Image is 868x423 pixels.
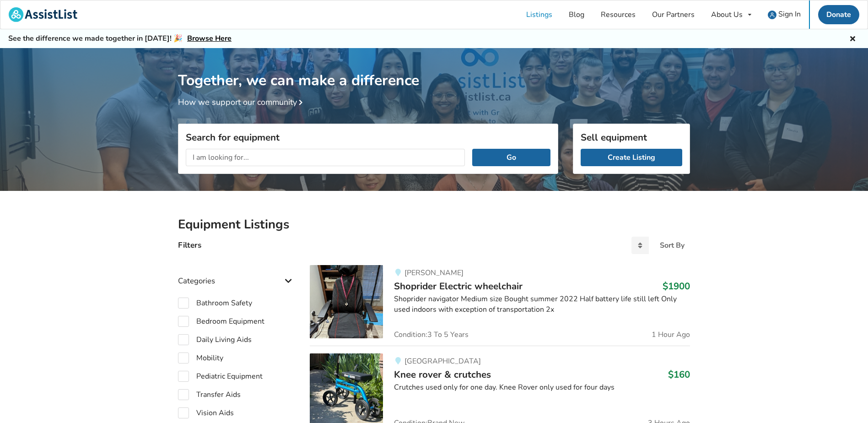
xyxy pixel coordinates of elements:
[394,382,690,393] div: Crutches used only for one day. Knee Rover only used for four days
[472,149,550,166] button: Go
[178,371,263,382] label: Pediatric Equipment
[310,265,690,346] a: mobility-shoprider electric wheelchair [PERSON_NAME]Shoprider Electric wheelchair$1900Shoprider n...
[778,9,801,19] span: Sign In
[178,298,252,309] label: Bathroom Safety
[768,11,776,19] img: user icon
[186,131,550,143] h3: Search for equipment
[178,389,241,400] label: Transfer Aids
[581,149,682,166] a: Create Listing
[644,0,703,29] a: Our Partners
[394,368,491,381] span: Knee rover & crutches
[561,0,593,29] a: Blog
[394,331,469,338] span: Condition: 3 To 5 Years
[178,240,201,250] h4: Filters
[660,242,685,249] div: Sort By
[310,265,383,338] img: mobility-shoprider electric wheelchair
[178,258,295,290] div: Categories
[178,352,223,363] label: Mobility
[178,217,690,233] h2: Equipment Listings
[178,334,252,345] label: Daily Living Aids
[8,34,232,43] h5: See the difference we made together in [DATE]! 🎉
[581,131,682,143] h3: Sell equipment
[9,7,77,22] img: assistlist-logo
[178,48,690,90] h1: Together, we can make a difference
[818,5,859,24] a: Donate
[652,331,690,338] span: 1 Hour Ago
[404,356,481,366] span: [GEOGRAPHIC_DATA]
[404,268,464,278] span: [PERSON_NAME]
[394,280,523,293] span: Shoprider Electric wheelchair
[178,316,264,327] label: Bedroom Equipment
[394,294,690,315] div: Shoprider navigator Medium size Bought summer 2022 Half battery life still left Only used indoors...
[178,97,306,108] a: How we support our community
[187,33,232,43] a: Browse Here
[760,0,809,29] a: user icon Sign In
[668,369,690,380] h3: $160
[518,0,561,29] a: Listings
[711,11,743,18] div: About Us
[663,280,690,292] h3: $1900
[593,0,644,29] a: Resources
[186,149,465,166] input: I am looking for...
[178,407,234,418] label: Vision Aids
